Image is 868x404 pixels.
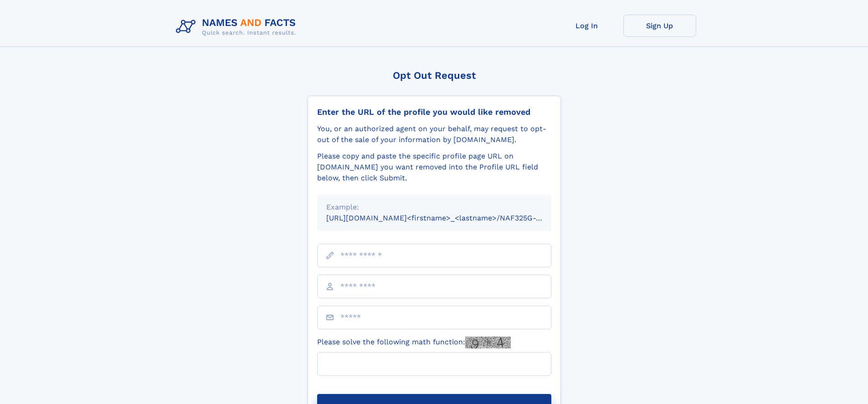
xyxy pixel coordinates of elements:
[326,214,569,222] small: [URL][DOMAIN_NAME]<firstname>_<lastname>/NAF325G-xxxxxxxx
[623,15,696,37] a: Sign Up
[326,202,542,213] div: Example:
[550,15,623,37] a: Log In
[317,337,511,348] label: Please solve the following math function:
[317,151,551,184] div: Please copy and paste the specific profile page URL on [DOMAIN_NAME] you want removed into the Pr...
[317,107,551,117] div: Enter the URL of the profile you would like removed
[172,15,303,39] img: Logo Names and Facts
[317,123,551,145] div: You, or an authorized agent on your behalf, may request to opt-out of the sale of your informatio...
[308,70,561,81] div: Opt Out Request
